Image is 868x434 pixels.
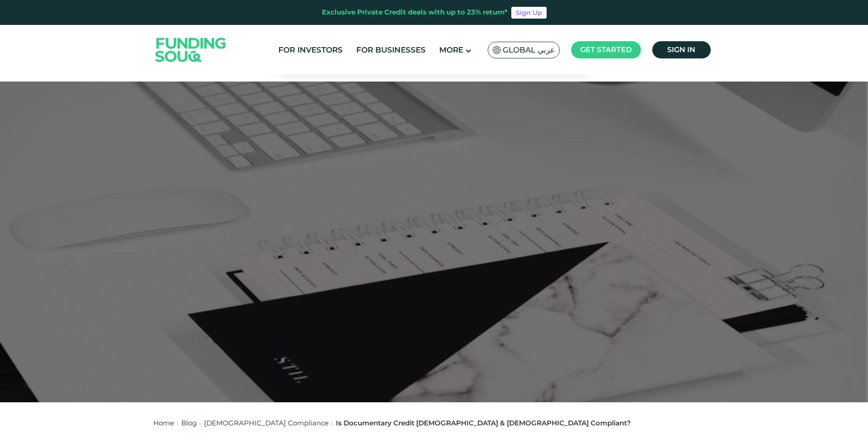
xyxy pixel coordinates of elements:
a: Sign Up [511,7,547,19]
span: Get started [580,45,632,54]
a: For Investors [276,43,345,58]
div: Is Documentary Credit [DEMOGRAPHIC_DATA] & [DEMOGRAPHIC_DATA] Compliant? [336,418,631,429]
a: For Businesses [354,43,428,58]
img: Logo [146,27,235,73]
a: Blog [181,419,197,427]
span: More [439,45,463,54]
img: SA Flag [493,46,501,54]
span: Global عربي [503,45,555,55]
a: Home [153,419,174,427]
a: Sign in [652,41,711,58]
div: Exclusive Private Credit deals with up to 23% return* [322,7,508,18]
a: [DEMOGRAPHIC_DATA] Compliance [204,419,329,427]
span: Sign in [667,45,695,54]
